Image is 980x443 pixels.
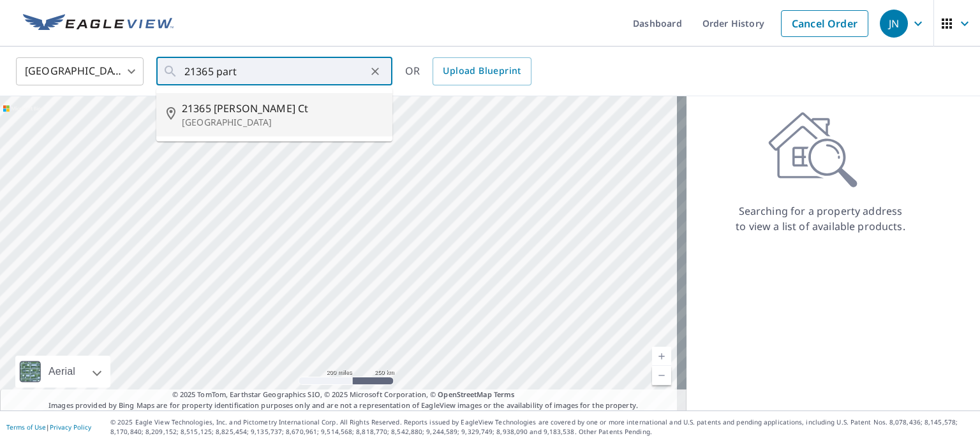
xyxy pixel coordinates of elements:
span: 21365 [PERSON_NAME] Ct [182,101,382,116]
div: OR [405,57,531,85]
p: © 2025 Eagle View Technologies, Inc. and Pictometry International Corp. All Rights Reserved. Repo... [110,418,974,437]
img: EV Logo [23,14,174,33]
span: Upload Blueprint [443,63,521,79]
div: [GEOGRAPHIC_DATA] [16,54,144,89]
a: OpenStreetMap [438,389,491,399]
a: Privacy Policy [50,423,91,432]
a: Terms of Use [6,423,46,432]
div: JN [880,10,908,38]
a: Cancel Order [781,10,868,37]
div: Aerial [45,356,79,388]
a: Terms [494,389,515,399]
a: Upload Blueprint [433,57,531,85]
a: Current Level 5, Zoom In [652,347,671,366]
div: Aerial [15,356,110,388]
input: Search by address or latitude-longitude [184,54,366,89]
p: [GEOGRAPHIC_DATA] [182,116,382,129]
a: Current Level 5, Zoom Out [652,366,671,385]
p: | [6,423,91,431]
button: Clear [366,62,384,80]
span: © 2025 TomTom, Earthstar Geographics SIO, © 2025 Microsoft Corporation, © [172,389,515,400]
p: Searching for a property address to view a list of available products. [735,203,906,234]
